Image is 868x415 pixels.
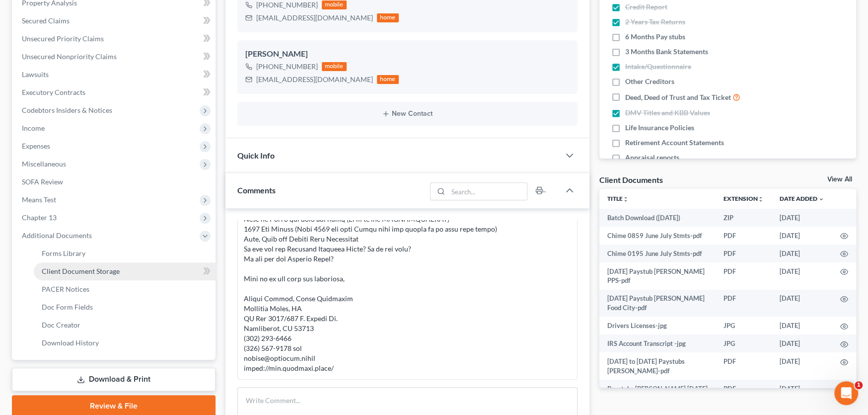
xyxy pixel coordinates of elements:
td: PDF [716,290,772,317]
span: Income [22,124,45,132]
span: Retirement Account Statements [625,138,724,148]
a: Date Added expand_more [780,195,824,202]
span: Additional Documents [22,231,92,240]
td: [DATE] [772,290,832,317]
a: View All [827,176,852,183]
td: PDF [716,352,772,380]
a: Download History [34,334,216,352]
a: Executory Contracts [14,83,216,101]
span: 1 [855,381,863,389]
span: Client Document Storage [42,267,120,275]
a: Forms Library [34,245,216,262]
div: [EMAIL_ADDRESS][DOMAIN_NAME] [256,13,373,23]
td: [DATE] [772,380,832,407]
td: [DATE] Paystub [PERSON_NAME] Food City-pdf [599,290,716,317]
span: Expenses [22,142,50,150]
i: unfold_more [623,196,629,202]
a: Unsecured Nonpriority Claims [14,48,216,66]
td: [DATE] [772,209,832,227]
td: [DATE] [772,262,832,290]
td: [DATE] [772,227,832,245]
a: Client Document Storage [34,262,216,280]
a: PACER Notices [34,280,216,298]
div: Client Documents [599,174,663,185]
span: Executory Contracts [22,88,85,96]
span: Credit Report [625,2,667,12]
a: Extensionunfold_more [723,195,764,202]
td: Drivers Licenses-jpg [599,317,716,334]
span: 6 Months Pay stubs [625,32,685,42]
td: Paystubs [PERSON_NAME] [DATE] to [DATE]-pdf [599,380,716,407]
span: Quick Info [237,151,275,160]
td: Batch Download ([DATE]) [599,209,716,227]
td: PDF [716,245,772,262]
span: Download History [42,338,99,347]
iframe: Intercom live chat [834,381,858,405]
span: DMV Titles and KBB Values [625,108,710,118]
i: expand_more [818,196,824,202]
td: PDF [716,227,772,245]
td: PDF [716,380,772,407]
td: Chime 0859 June July Stmts-pdf [599,227,716,245]
span: Chapter 13 [22,213,57,222]
span: Lawsuits [22,70,49,79]
td: [DATE] [772,245,832,262]
td: JPG [716,317,772,334]
div: mobile [322,62,347,71]
span: Unsecured Nonpriority Claims [22,52,117,61]
td: [DATE] to [DATE] Paystubs [PERSON_NAME]-pdf [599,352,716,380]
div: home [377,13,399,22]
td: [DATE] [772,334,832,352]
div: [PHONE_NUMBER] [256,62,318,72]
td: ZIP [716,209,772,227]
span: Secured Claims [22,16,70,25]
a: Titleunfold_more [607,195,629,202]
div: [EMAIL_ADDRESS][DOMAIN_NAME] [256,75,373,84]
span: SOFA Review [22,177,63,186]
td: [DATE] Paystub [PERSON_NAME] PPS-pdf [599,262,716,290]
a: Lawsuits [14,66,216,83]
span: 3 Months Bank Statements [625,47,708,57]
span: Doc Form Fields [42,303,93,311]
span: Other Creditors [625,77,674,86]
div: home [377,75,399,84]
a: Secured Claims [14,12,216,30]
td: IRS Account Transcript -jpg [599,334,716,352]
i: unfold_more [758,196,764,202]
td: Chime 0195 June July Stmts-pdf [599,245,716,262]
span: Deed, Deed of Trust and Tax Ticket [625,92,731,102]
td: JPG [716,334,772,352]
span: Life Insurance Policies [625,123,694,133]
button: New Contact [245,110,570,118]
input: Search... [448,183,527,200]
td: [DATE] [772,317,832,334]
a: Doc Form Fields [34,298,216,316]
span: Forms Library [42,249,85,257]
span: Miscellaneous [22,160,66,168]
span: PACER Notices [42,285,89,293]
div: [PERSON_NAME] [245,48,570,60]
span: Codebtors Insiders & Notices [22,106,112,114]
span: Intake/Questionnaire [625,62,691,72]
a: SOFA Review [14,173,216,191]
a: Doc Creator [34,316,216,334]
td: PDF [716,262,772,290]
span: Doc Creator [42,321,80,329]
span: Means Test [22,195,56,204]
a: Unsecured Priority Claims [14,30,216,48]
span: Appraisal reports [625,153,679,163]
a: Download & Print [12,368,216,391]
span: 2 Years Tax Returns [625,17,685,27]
span: Comments [237,185,276,195]
div: mobile [322,0,347,9]
td: [DATE] [772,352,832,380]
span: Unsecured Priority Claims [22,34,104,43]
